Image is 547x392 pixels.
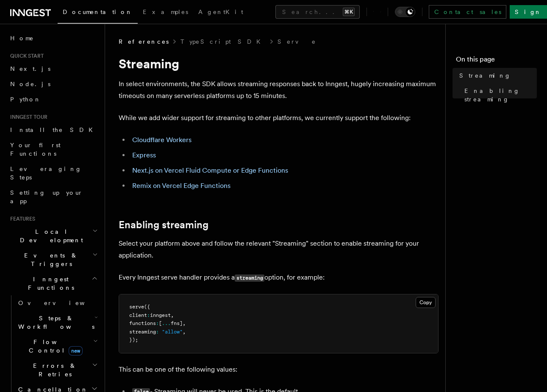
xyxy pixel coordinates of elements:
a: TypeScript SDK [180,37,266,46]
h1: Streaming [119,56,439,71]
button: Copy [416,297,436,308]
span: Inngest tour [7,114,47,120]
a: Node.js [7,76,100,92]
span: Steps & Workflows [15,314,94,331]
span: : [156,329,159,335]
button: Errors & Retries [15,358,100,382]
h4: On this page [456,54,537,68]
span: Node.js [10,81,50,87]
span: inngest [150,312,171,318]
span: Quick start [7,53,44,59]
span: "allow" [162,329,183,335]
span: serve [129,304,144,310]
a: Install the SDK [7,122,100,137]
span: Your first Functions [10,142,61,157]
a: Your first Functions [7,137,100,161]
a: Enabling streaming [461,83,537,107]
button: Local Development [7,224,100,248]
span: ({ [144,304,150,310]
span: , [171,312,174,318]
kbd: ⌘K [343,8,355,16]
span: Overview [18,300,106,306]
span: client [129,312,147,318]
a: Contact sales [429,5,506,19]
span: Enabling streaming [464,87,537,104]
button: Toggle dark mode [395,7,415,17]
span: : [156,320,159,326]
span: Leveraging Steps [10,165,82,181]
a: Leveraging Steps [7,161,100,185]
span: }); [129,337,138,343]
span: Streaming [459,71,511,80]
a: Next.js [7,61,100,76]
span: fns] [171,320,183,326]
a: Express [132,151,156,159]
span: Features [7,216,35,222]
a: Examples [138,3,193,23]
span: streaming [129,329,156,335]
span: Install the SDK [10,126,98,133]
span: [ [159,320,162,326]
a: Setting up your app [7,185,100,209]
span: , [183,320,186,326]
a: Streaming [456,68,537,83]
span: Python [10,96,41,103]
button: Steps & Workflows [15,311,100,334]
button: Events & Triggers [7,248,100,272]
a: AgentKit [193,3,248,23]
a: Next.js on Vercel Fluid Compute or Edge Functions [132,166,288,174]
a: Remix on Vercel Edge Functions [132,182,230,190]
a: Documentation [58,3,138,24]
button: Flow Controlnew [15,334,100,358]
span: Events & Triggers [7,251,92,268]
a: Enabling streaming [119,219,208,231]
span: : [147,312,150,318]
a: Serve [278,37,317,46]
a: Python [7,92,100,107]
span: Inngest Functions [7,275,92,292]
span: ... [162,320,171,326]
span: Next.js [10,65,50,72]
p: Every Inngest serve handler provides a option, for example: [119,272,439,284]
span: Setting up your app [10,189,83,204]
button: Inngest Functions [7,272,100,295]
span: functions [129,320,156,326]
p: Select your platform above and follow the relevant "Streaming" section to enable streaming for yo... [119,238,439,261]
span: Flow Control [15,338,93,355]
code: streaming [235,274,264,282]
span: , [183,329,186,335]
span: Examples [143,8,188,15]
a: Overview [15,295,100,311]
span: AgentKit [198,8,243,15]
span: Documentation [63,8,133,15]
a: Cloudflare Workers [132,136,192,144]
span: References [119,37,169,46]
span: Errors & Retries [15,361,92,378]
span: Local Development [7,227,92,244]
a: Home [7,31,100,46]
p: This can be one of the following values: [119,364,439,375]
p: While we add wider support for streaming to other platforms, we currently support the following: [119,112,439,124]
span: Home [10,34,34,42]
p: In select environments, the SDK allows streaming responses back to Inngest, hugely increasing max... [119,78,439,102]
button: Search...⌘K [275,5,360,19]
span: new [69,346,83,356]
